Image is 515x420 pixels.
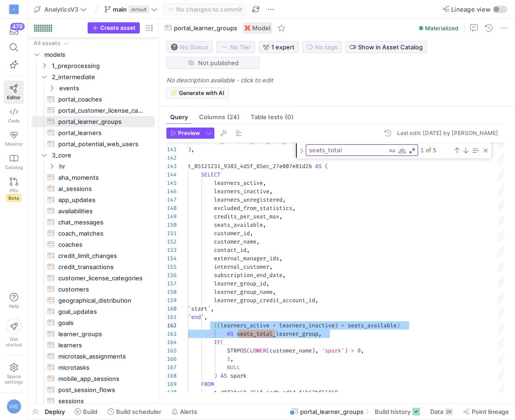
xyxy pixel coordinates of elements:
[58,139,144,149] span: portal_potential_web_users​​​​​​​​​​
[100,25,136,31] span: Create asset
[58,329,144,339] span: learner_groups​​​​​​​​​​
[4,315,24,351] button: Getstarted
[227,364,240,371] span: NULL
[266,347,269,354] span: (
[113,6,127,13] span: main
[32,71,155,82] div: Press SPACE to select this row.
[214,188,269,195] span: learners_inactive
[214,288,273,296] span: learner_group_name
[32,127,155,138] a: portal_learners​​​​​​​​​​
[220,43,251,51] span: No Tier
[32,362,155,373] div: Press SPACE to select this row.
[6,336,22,347] span: Get started
[251,114,294,120] span: Table tests
[282,271,286,279] span: ,
[166,57,260,69] button: Not published
[58,239,144,250] span: coaches​​​​​​​​​​
[166,237,177,246] div: 152
[32,205,155,217] div: Press SPACE to select this row.
[32,306,155,317] div: Press SPACE to select this row.
[166,330,177,338] div: 163
[102,3,160,15] button: maindefault
[4,127,24,150] a: Monitor
[45,408,65,415] span: Deploy
[7,95,21,100] span: Editor
[188,313,191,321] span: `
[34,40,61,47] div: All assets
[166,271,177,279] div: 156
[166,321,177,330] div: 162
[166,346,177,355] div: 165
[214,322,217,329] span: (
[32,161,155,172] div: Press SPACE to select this row.
[453,147,460,154] div: Previous Match (⇧Enter)
[32,105,155,116] a: portal_customer_license_categories​​​​​​​​​​
[32,395,155,406] div: Press SPACE to select this row.
[312,347,315,354] span: )
[58,251,144,261] span: credit_limit_changes​​​​​​​​​​
[214,213,279,220] span: credits_per_seat_max
[32,3,89,15] button: AnalyticsV3
[52,72,153,82] span: 2_intermediate
[214,271,282,279] span: subscription_end_date
[315,347,318,354] span: ,
[315,43,337,51] span: No tags
[32,194,155,205] div: Press SPACE to select this row.
[166,212,177,221] div: 149
[32,261,155,272] div: Press SPACE to select this row.
[166,154,177,162] div: 142
[32,38,155,49] div: Press SPACE to select this row.
[129,6,149,13] span: default
[4,81,24,104] a: Editor
[237,330,318,338] span: seats_total_learner_group
[4,359,24,389] a: Spacesettings
[166,363,177,372] div: 167
[227,355,230,363] span: 1
[32,60,155,71] div: Press SPACE to select this row.
[4,150,24,174] a: Catalog
[348,322,397,329] span: seats_available
[32,250,155,261] a: credit_limit_changes​​​​​​​​​​
[58,105,144,116] span: portal_customer_license_categories​​​​​​​​​​
[52,61,153,71] span: 1_preprocessing
[32,228,155,239] a: coach_matches​​​​​​​​​​
[214,230,250,237] span: customer_id
[269,263,273,271] span: ,
[220,322,269,329] span: learners_active
[425,25,459,32] span: Materialized
[32,205,155,217] a: availabilities​​​​​​​​​​
[191,146,194,153] span: ,
[166,41,213,53] button: No statusNo Status
[325,163,328,170] span: (
[58,128,144,138] span: portal_learners​​​​​​​​​​
[371,404,424,420] button: Build history
[174,24,237,32] span: portal_learner_groups
[300,408,364,415] span: portal_learner_groups
[273,322,276,329] span: +
[32,94,155,105] a: portal_coaches​​​​​​​​​​
[32,328,155,339] a: learner_groups​​​​​​​​​​
[358,43,423,51] span: Show in Asset Catalog
[302,41,342,53] button: No tags
[408,146,417,155] div: Use Regular Expression (⌥⌘R)
[6,194,21,202] span: Beta
[426,404,457,420] button: Data2K
[214,263,269,271] span: internal_customer
[32,116,155,127] a: portal_learner_groups​​​​​​​​​​
[32,183,155,194] a: ai_sessions​​​​​​​​​​
[214,179,263,187] span: learners_active
[250,347,266,354] span: LOWER
[32,250,155,261] div: Press SPACE to select this row.
[32,172,155,183] div: Press SPACE to select this row.
[201,313,204,321] span: `
[166,88,228,99] button: Generate with AI
[166,279,177,288] div: 157
[32,228,155,239] div: Press SPACE to select this row.
[166,388,177,397] div: 170
[44,6,78,13] span: AnalyticsV3
[315,297,318,304] span: ,
[167,404,201,420] button: Alerts
[32,317,155,328] div: Press SPACE to select this row.
[445,408,453,415] div: 2K
[32,194,155,205] a: app_updates​​​​​​​​​​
